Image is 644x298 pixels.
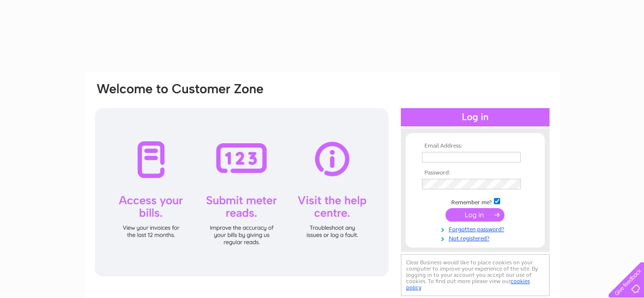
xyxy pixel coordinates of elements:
[420,197,531,206] td: Remember me?
[422,233,531,242] a: Not registered?
[420,143,531,149] th: Email Address:
[401,254,550,296] div: Clear Business would like to place cookies on your computer to improve your experience of the sit...
[445,208,504,222] input: Submit
[406,278,530,291] a: cookies policy
[422,224,531,233] a: Forgotten password?
[420,170,531,176] th: Password:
